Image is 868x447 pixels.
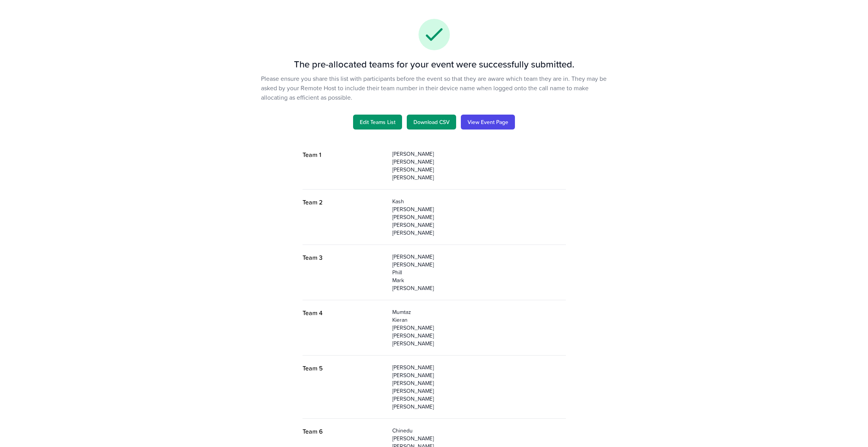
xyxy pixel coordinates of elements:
[392,339,566,347] p: [PERSON_NAME]
[303,308,386,317] p: Team 4
[392,379,566,387] p: [PERSON_NAME]
[392,324,566,332] p: [PERSON_NAME]
[392,158,566,166] p: [PERSON_NAME]
[392,387,566,395] p: [PERSON_NAME]
[392,173,566,181] p: [PERSON_NAME]
[392,427,566,434] p: Chinedu
[392,221,566,229] p: [PERSON_NAME]
[392,261,566,268] p: [PERSON_NAME]
[392,332,566,339] p: [PERSON_NAME]
[303,253,386,262] p: Team 3
[392,434,566,442] p: [PERSON_NAME]
[392,316,566,324] p: Kieran
[303,427,386,436] p: Team 6
[392,253,566,261] p: [PERSON_NAME]
[392,395,566,403] p: [PERSON_NAME]
[392,197,566,205] p: Kash
[392,229,566,237] p: [PERSON_NAME]
[392,371,566,379] p: [PERSON_NAME]
[392,166,566,173] p: [PERSON_NAME]
[146,58,723,71] h3: The pre-allocated teams for your event were successfully submitted.
[303,197,386,207] p: Team 2
[392,276,566,284] p: Mark
[392,403,566,411] p: [PERSON_NAME]
[392,150,566,158] p: [PERSON_NAME]
[407,115,456,130] a: Download CSV
[303,150,386,159] p: Team 1
[392,308,566,316] p: Mumtaz
[392,213,566,221] p: [PERSON_NAME]
[353,115,402,130] a: Edit Teams List
[392,268,566,276] p: Phill
[392,205,566,213] p: [PERSON_NAME]
[392,284,566,292] p: [PERSON_NAME]
[392,363,566,371] p: [PERSON_NAME]
[303,363,386,373] p: Team 5
[261,74,607,102] p: Please ensure you share this list with participants before the event so that they are aware which...
[461,115,515,130] a: View Event Page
